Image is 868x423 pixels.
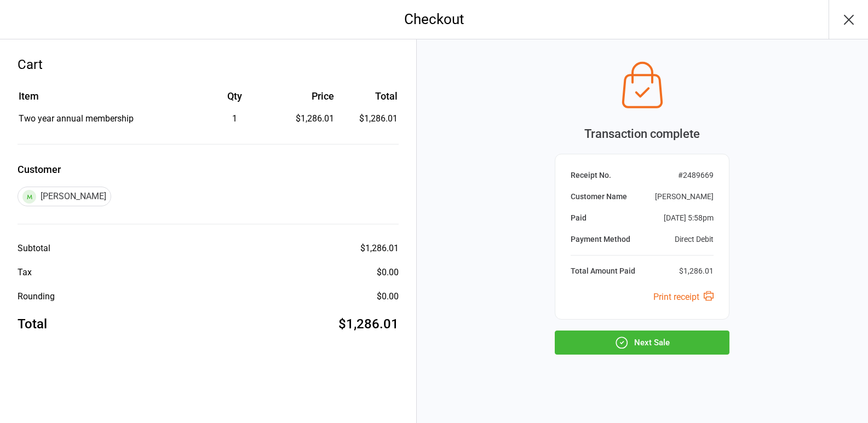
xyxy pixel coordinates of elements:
div: Rounding [18,290,55,303]
div: Subtotal [18,242,50,255]
th: Item [19,89,196,111]
div: Tax [18,266,32,279]
th: Qty [197,89,272,111]
div: $0.00 [377,266,399,279]
a: Print receipt [653,292,714,302]
div: [PERSON_NAME] [655,191,714,202]
div: $1,286.01 [273,112,334,125]
div: $1,286.01 [360,242,399,255]
div: 1 [197,112,272,125]
th: Total [338,89,398,111]
div: Total Amount Paid [571,265,635,277]
div: Paid [571,212,587,224]
div: Direct Debit [675,234,714,245]
label: Customer [18,162,399,177]
div: [DATE] 5:58pm [664,212,714,224]
div: Payment Method [571,234,630,245]
div: $1,286.01 [679,265,714,277]
button: Next Sale [555,331,729,355]
div: $1,286.01 [338,314,399,334]
div: Transaction complete [555,125,729,143]
div: # 2489669 [678,170,714,181]
td: $1,286.01 [338,112,398,125]
div: Price [273,89,334,103]
span: Two year annual membership [19,113,134,124]
div: Customer Name [571,191,627,202]
div: Cart [18,55,399,74]
div: Receipt No. [571,170,611,181]
div: $0.00 [377,290,399,303]
div: Total [18,314,47,334]
div: [PERSON_NAME] [18,187,111,206]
